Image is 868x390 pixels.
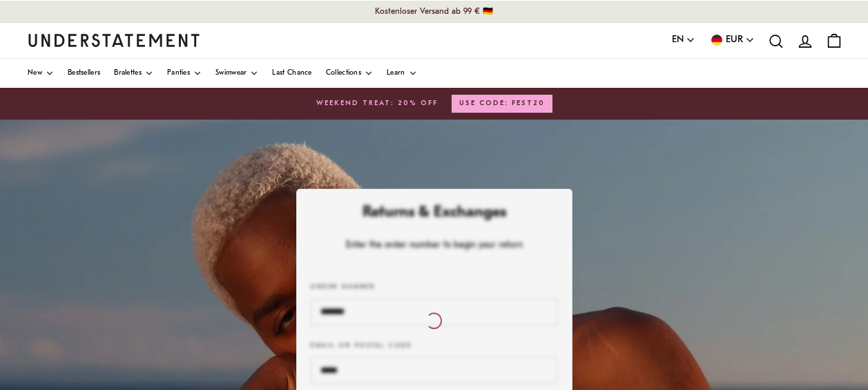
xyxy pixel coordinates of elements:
[452,95,552,113] button: USE CODE: FEST20
[215,59,258,88] a: Swimwear
[167,59,202,88] a: Panties
[68,59,100,88] a: Bestsellers
[114,59,153,88] a: Bralettes
[114,70,142,77] span: Bralettes
[672,32,695,48] button: EN
[28,59,54,88] a: New
[387,70,405,77] span: Learn
[326,70,361,77] span: Collections
[68,70,100,77] span: Bestsellers
[326,59,373,88] a: Collections
[726,32,743,48] span: EUR
[28,34,200,46] a: Understatement Homepage
[28,70,42,77] span: New
[272,70,311,77] span: Last Chance
[167,70,190,77] span: Panties
[330,3,538,21] p: Kostenloser Versand ab 99 € 🇩🇪
[316,98,438,109] span: WEEKEND TREAT: 20% OFF
[28,95,840,113] a: WEEKEND TREAT: 20% OFFUSE CODE: FEST20
[272,59,311,88] a: Last Chance
[387,59,417,88] a: Learn
[672,32,684,48] span: EN
[215,70,247,77] span: Swimwear
[709,32,755,48] button: EUR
